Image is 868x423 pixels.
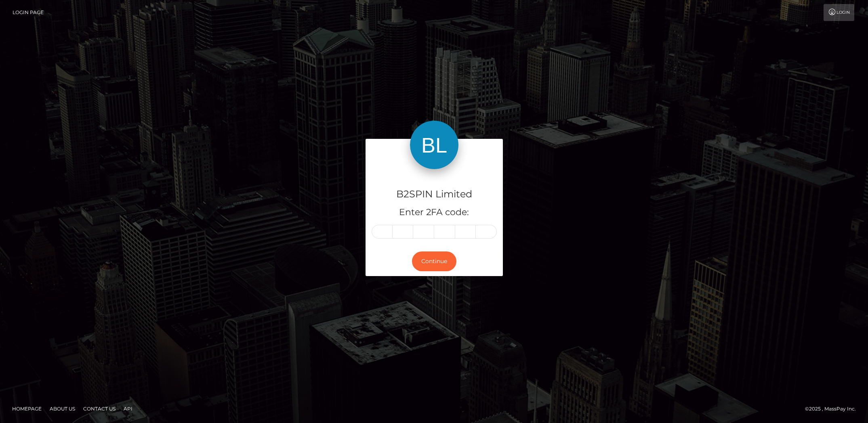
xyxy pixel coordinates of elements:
[824,4,854,21] a: Login
[372,206,497,219] h5: Enter 2FA code:
[13,4,44,21] a: Login Page
[805,404,862,413] div: © 2025 , MassPay Inc.
[46,402,78,415] a: About Us
[9,402,45,415] a: Homepage
[410,121,458,169] img: B2SPIN Limited
[80,402,119,415] a: Contact Us
[372,187,497,201] h4: B2SPIN Limited
[120,402,136,415] a: API
[412,251,456,271] button: Continue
